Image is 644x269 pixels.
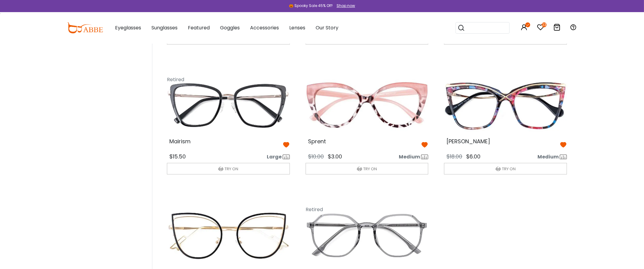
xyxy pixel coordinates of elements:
[537,25,544,32] a: 23
[328,153,342,160] span: $3.00
[169,153,186,160] span: $15.50
[337,3,355,8] div: Shop now
[363,166,377,172] span: TRY ON
[289,3,333,8] div: 🎃 Spooky Sale 45% Off!
[399,153,420,161] span: Medium
[218,166,223,171] img: tryon
[502,166,516,172] span: TRY ON
[267,153,282,161] span: Large
[537,153,559,161] span: Medium
[496,166,501,171] img: tryon
[308,153,324,160] span: $10.00
[357,166,362,171] img: tryon
[306,202,336,219] div: Retired
[115,24,141,31] span: Eyeglasses
[306,163,429,174] button: TRY ON
[316,24,338,31] span: Our Story
[446,138,490,145] span: [PERSON_NAME]
[289,24,305,31] span: Lenses
[151,24,178,31] span: Sunglasses
[67,22,103,33] img: abbeglasses.com
[308,138,326,145] span: Sprent
[560,154,567,159] img: size ruler
[167,163,290,174] button: TRY ON
[167,72,197,89] div: Retired
[188,24,210,31] span: Featured
[334,3,355,8] a: Shop now
[250,24,279,31] span: Accessories
[542,22,547,27] i: 23
[220,24,240,31] span: Goggles
[225,166,238,172] span: TRY ON
[283,154,290,159] img: size ruler
[466,153,480,160] span: $6.00
[446,153,462,160] span: $18.00
[169,138,191,145] span: Mairism
[444,163,567,174] button: TRY ON
[421,154,428,159] img: size ruler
